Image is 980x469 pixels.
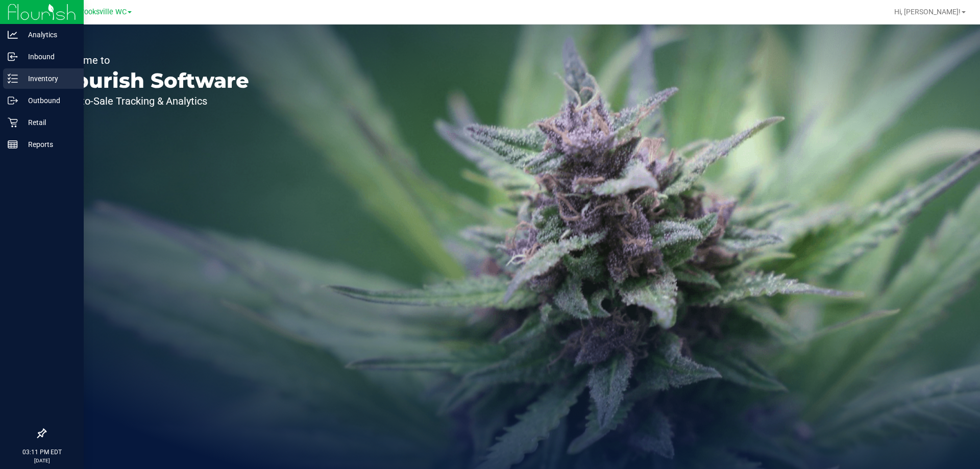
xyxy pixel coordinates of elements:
inline-svg: Outbound [8,95,18,106]
p: Analytics [18,29,79,41]
span: Brooksville WC [77,8,127,16]
inline-svg: Inventory [8,73,18,84]
p: Flourish Software [55,70,249,91]
p: Inbound [18,51,79,63]
p: Outbound [18,94,79,107]
p: Welcome to [55,55,249,65]
p: Inventory [18,72,79,85]
p: 03:11 PM EDT [5,448,79,457]
p: [DATE] [5,457,79,464]
span: Hi, [PERSON_NAME]! [894,8,961,16]
inline-svg: Retail [8,117,18,128]
p: Seed-to-Sale Tracking & Analytics [55,96,249,106]
p: Reports [18,138,79,151]
inline-svg: Analytics [8,30,18,40]
p: Retail [18,116,79,129]
inline-svg: Inbound [8,52,18,62]
inline-svg: Reports [8,139,18,150]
